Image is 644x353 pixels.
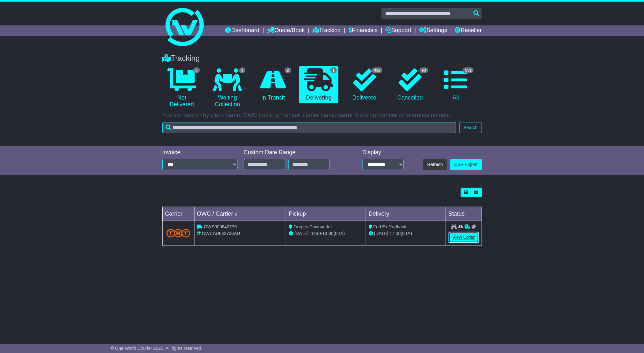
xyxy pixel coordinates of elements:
div: Invoice [162,149,237,156]
button: Refresh [423,159,447,170]
a: 93 Cancelled [391,66,430,104]
a: Tracking [313,25,341,36]
span: 3 [239,67,246,73]
a: Reseller [455,25,482,36]
span: 13:00 [322,231,334,236]
a: 6 Not Delivered [162,66,202,110]
span: 17:00 [390,231,401,236]
div: (ETA) [369,230,443,237]
img: TNT_Domestic.png [166,229,190,238]
a: Support [386,25,411,36]
a: 2 In Transit [253,66,293,104]
a: Financials [349,25,378,36]
span: 2 [285,67,291,73]
a: View Order [449,232,479,243]
span: [DATE] [294,231,308,236]
span: 452 [372,67,383,73]
button: Search [459,122,482,133]
a: CSV Export [450,159,482,170]
span: OWS000642736 [204,224,237,229]
td: OWC / Carrier # [194,207,286,221]
div: Custom Date Range [244,149,346,156]
span: Firepits Downunder [294,224,332,229]
a: Quote/Book [267,25,305,36]
div: Tracking [159,54,485,63]
span: © One World Courier 2025. All rights reserved. [110,346,202,351]
span: Fed Ex Redbank [373,224,407,229]
div: Display [363,149,404,156]
span: 1 [330,67,337,73]
td: Delivery [366,207,446,221]
div: - (ETA) [289,230,363,237]
a: Settings [419,25,447,36]
span: 10:30 [310,231,321,236]
a: 1 Delivering [299,66,338,104]
span: [DATE] [374,231,388,236]
a: 551 All [436,66,475,104]
span: 93 [420,67,428,73]
a: Dashboard [225,25,259,36]
td: Status [446,207,482,221]
span: 6 [193,67,200,73]
span: 551 [463,67,474,73]
p: You can search by client name, OWC tracking number, carrier name, carrier tracking number or refe... [162,112,482,119]
td: Pickup [286,207,366,221]
td: Carrier [162,207,194,221]
span: OWCAU642736AU [202,231,240,236]
a: 3 Waiting Collection [208,66,247,110]
a: 452 Delivered [345,66,384,104]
